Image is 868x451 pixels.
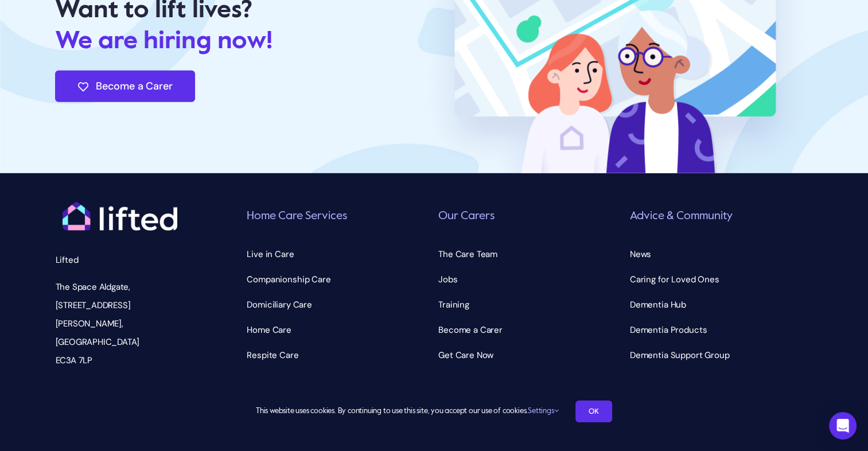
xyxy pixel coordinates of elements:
div: Open Intercom Messenger [829,412,857,440]
a: Become a Carer [55,71,195,102]
span: Companionship Care [247,270,330,289]
span: Dementia Hub [630,296,686,314]
a: Home Care [247,321,430,339]
a: Become a Carer [438,321,621,339]
p: Lifted [56,251,184,269]
nav: Our Carers [438,245,621,364]
a: Caring for Loved Ones [630,270,813,289]
a: Dementia Support Group [630,346,813,364]
span: Home Care [247,321,291,339]
span: Jobs [438,270,457,289]
a: Dementia Hub [630,296,813,314]
span: This website uses cookies. By continuing to use this site, you accept our use of cookies. [256,402,558,421]
span: News [630,245,651,263]
a: Domiciliary Care [247,296,430,314]
span: Live in Care [247,245,294,263]
h6: Advice & Community [630,209,813,224]
span: The Care Team [438,245,497,263]
span: Respite Care [247,346,298,364]
h6: Home Care Services [247,209,430,224]
span: Dementia Support Group [630,346,730,364]
a: Dementia Products [630,321,813,339]
span: Caring for Loved Ones [630,270,719,289]
span: Become a Carer [96,80,172,92]
nav: Advice & Community [630,245,813,364]
a: Settings [528,407,558,415]
a: Live in Care [247,245,430,263]
img: logo-white [63,202,177,231]
a: Get Care Now [438,346,621,364]
a: OK [575,401,612,422]
a: Training [438,296,621,314]
h6: Our Carers [438,209,621,224]
a: Respite Care [247,346,430,364]
span: Dementia Products [630,321,707,339]
a: Companionship Care [247,270,430,289]
span: Become a Carer [438,321,503,339]
span: Get Care Now [438,346,493,364]
span: We are hiring now! [55,29,272,54]
p: The Space Aldgate, [STREET_ADDRESS][PERSON_NAME], [GEOGRAPHIC_DATA] EC3A 7LP [56,278,184,370]
a: News [630,245,813,263]
span: Training [438,296,469,314]
span: Domiciliary Care [247,296,312,314]
a: Jobs [438,270,621,289]
nav: Home Care Services [247,245,430,364]
a: The Care Team [438,245,621,263]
